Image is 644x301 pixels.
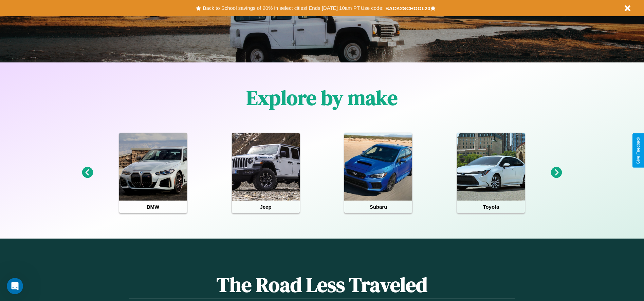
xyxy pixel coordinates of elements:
[232,201,300,213] h4: Jeep
[457,201,525,213] h4: Toyota
[344,201,412,213] h4: Subaru
[129,271,515,299] h1: The Road Less Traveled
[201,3,385,13] button: Back to School savings of 20% in select cities! Ends [DATE] 10am PT.Use code:
[119,201,187,213] h4: BMW
[636,137,641,164] div: Give Feedback
[246,84,398,112] h1: Explore by make
[25,6,120,11] div: Need help?
[25,11,120,18] div: The team will reply as soon as they can
[7,278,23,294] iframe: Intercom live chat
[385,5,430,11] b: BACK2SCHOOL20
